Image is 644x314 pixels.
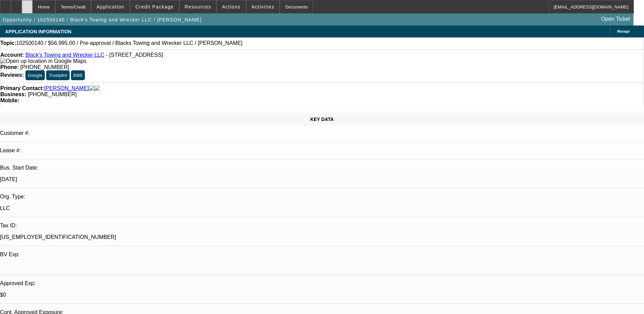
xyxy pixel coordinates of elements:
[0,85,44,91] strong: Primary Contact:
[96,4,124,10] span: Application
[0,40,16,46] strong: Topic:
[94,85,100,91] img: linkedin-icon.png
[222,4,241,10] span: Actions
[46,70,69,80] button: Trustpilot
[44,85,89,91] a: [PERSON_NAME]
[106,52,163,58] span: - [STREET_ADDRESS]
[180,0,216,13] button: Resources
[135,4,174,10] span: Credit Package
[28,91,77,97] span: [PHONE_NUMBER]
[16,40,242,46] span: 102500140 / $56,995.00 / Pre-approval / Blacks Towing and Wrecker LLC / [PERSON_NAME]
[252,4,275,10] span: Activities
[89,85,94,91] img: facebook-icon.png
[599,13,633,25] a: Open Ticket
[217,0,246,13] button: Actions
[25,52,105,58] a: Black's Towing and Wrecker LLC
[0,91,26,97] strong: Business:
[185,4,211,10] span: Resources
[0,52,24,58] strong: Account:
[130,0,179,13] button: Credit Package
[91,0,129,13] button: Application
[71,70,85,80] button: BBB
[25,70,45,80] button: Google
[20,64,69,70] span: [PHONE_NUMBER]
[3,17,202,22] span: Opportunity / 102500140 / Black's Towing and Wrecker LLC / [PERSON_NAME]
[310,117,334,122] span: KEY DATA
[5,29,71,34] span: APPLICATION INFORMATION
[0,72,24,78] strong: Reviews:
[246,0,280,13] button: Activities
[0,98,19,103] strong: Mobile:
[0,58,86,64] a: View Google Maps
[0,64,19,70] strong: Phone:
[617,30,630,33] span: Manage
[0,58,86,64] img: Open up location in Google Maps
